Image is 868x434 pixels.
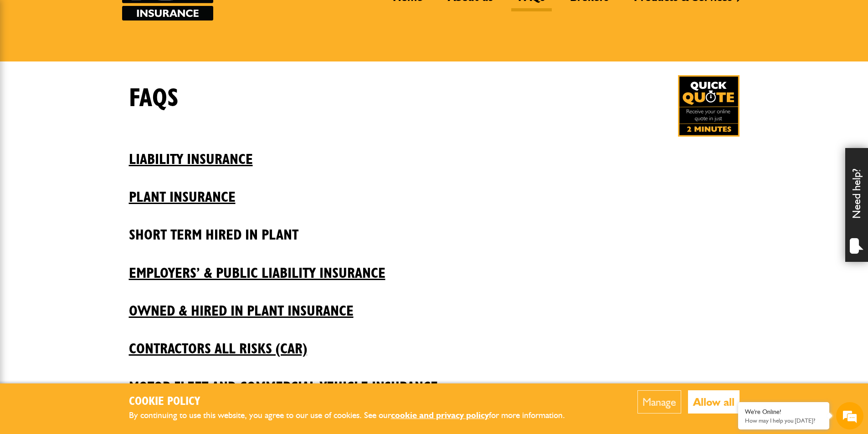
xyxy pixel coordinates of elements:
[678,75,740,137] a: Get your insurance quote in just 2-minutes
[745,408,822,416] div: We're Online!
[129,365,740,396] a: Motor Fleet and Commercial Vehicle Insurance
[129,175,740,206] a: Plant insurance
[688,390,740,414] button: Allow all
[678,75,740,137] img: Quick Quote
[129,251,740,282] a: Employers’ & Public Liability Insurance
[129,213,740,244] a: Short Term Hired In Plant
[637,390,681,414] button: Manage
[129,395,580,409] h2: Cookie Policy
[129,327,740,357] a: Contractors All Risks (CAR)
[129,83,179,114] h1: FAQs
[391,410,489,420] a: cookie and privacy policy
[129,137,740,168] a: Liability insurance
[129,289,740,320] a: Owned & Hired In Plant Insurance
[845,148,868,262] div: Need help?
[745,417,822,424] p: How may I help you today?
[129,408,580,423] p: By continuing to use this website, you agree to our use of cookies. See our for more information.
